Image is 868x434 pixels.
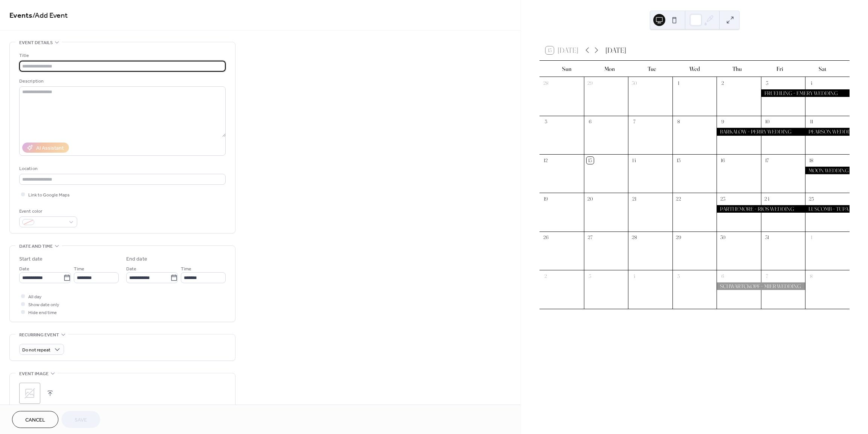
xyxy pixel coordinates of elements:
[587,157,593,164] div: 13
[19,370,49,378] span: Event image
[28,293,41,301] span: All day
[19,383,40,404] div: ;
[675,157,682,164] div: 15
[720,157,726,164] div: 16
[542,196,549,202] div: 19
[631,80,638,86] div: 30
[631,196,638,202] div: 21
[720,80,726,86] div: 2
[764,157,770,164] div: 17
[758,61,801,77] div: Fri
[631,234,638,241] div: 28
[542,273,549,279] div: 2
[126,255,147,263] div: End date
[19,77,224,85] div: Description
[587,80,593,86] div: 29
[631,118,638,125] div: 7
[805,167,850,174] div: MOON WEDDING
[764,118,770,125] div: 10
[808,234,815,241] div: 1
[675,196,682,202] div: 22
[716,61,758,77] div: Thu
[587,118,593,125] div: 6
[805,205,850,213] div: LUSCOMB + TUPA WEDDING
[720,273,726,279] div: 6
[19,242,53,250] span: Date and time
[675,234,682,241] div: 29
[808,273,815,279] div: 8
[28,301,59,309] span: Show date only
[631,61,673,77] div: Tue
[542,234,549,241] div: 26
[717,282,805,290] div: SCHWARTCKOPF + MIER WEDDING
[761,89,850,97] div: FRUEHLING + EMERY WEDDING
[19,165,224,173] div: Location
[587,234,593,241] div: 27
[19,52,224,60] div: Title
[28,191,70,199] span: Link to Google Maps
[717,128,805,135] div: BARKALOW + PERRY WEDDING
[717,205,805,213] div: PARTHEMORE + RIOS WEDDING
[19,265,29,273] span: Date
[12,411,58,428] button: Cancel
[801,61,844,77] div: Sat
[808,80,815,86] div: 4
[546,61,588,77] div: Sun
[9,8,32,23] a: Events
[22,346,50,354] span: Do not repeat
[588,61,631,77] div: Mon
[587,273,593,279] div: 3
[808,196,815,202] div: 25
[19,331,59,339] span: Recurring event
[587,196,593,202] div: 20
[808,118,815,125] div: 11
[19,207,76,215] div: Event color
[74,265,84,273] span: Time
[631,273,638,279] div: 4
[181,265,191,273] span: Time
[631,157,638,164] div: 14
[32,8,68,23] span: / Add Event
[675,118,682,125] div: 8
[764,234,770,241] div: 31
[720,196,726,202] div: 23
[605,45,626,56] div: [DATE]
[675,273,682,279] div: 5
[764,196,770,202] div: 24
[673,61,716,77] div: Wed
[764,80,770,86] div: 3
[25,416,45,424] span: Cancel
[19,255,43,263] div: Start date
[542,118,549,125] div: 5
[542,80,549,86] div: 28
[808,157,815,164] div: 18
[720,234,726,241] div: 30
[542,157,549,164] div: 12
[19,39,53,47] span: Event details
[675,80,682,86] div: 1
[720,118,726,125] div: 9
[28,309,57,317] span: Hide end time
[764,273,770,279] div: 7
[805,128,850,135] div: PEARSON WEDDING
[126,265,136,273] span: Date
